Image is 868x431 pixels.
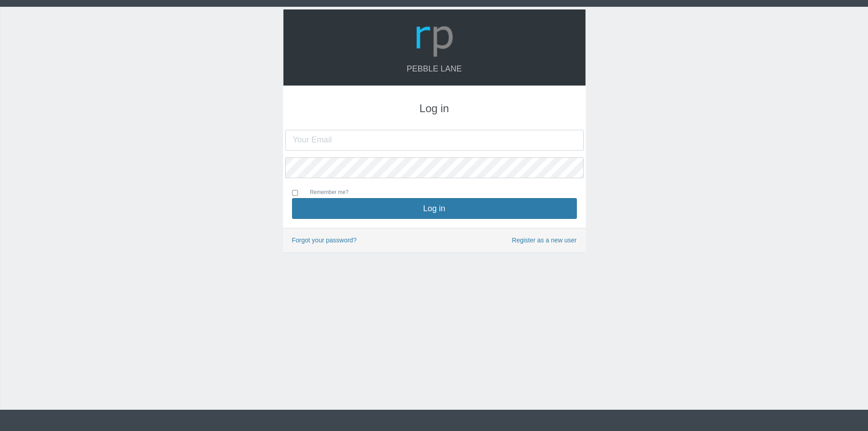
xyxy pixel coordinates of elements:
[292,103,577,114] h3: Log in
[292,65,576,74] h4: Pebble Lane
[413,16,456,60] img: Logo
[301,188,349,198] label: Remember me?
[292,198,577,219] button: Log in
[292,237,357,244] a: Forgot your password?
[512,235,576,246] a: Register as a new user
[292,190,298,196] input: Remember me?
[285,130,584,151] input: Your Email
